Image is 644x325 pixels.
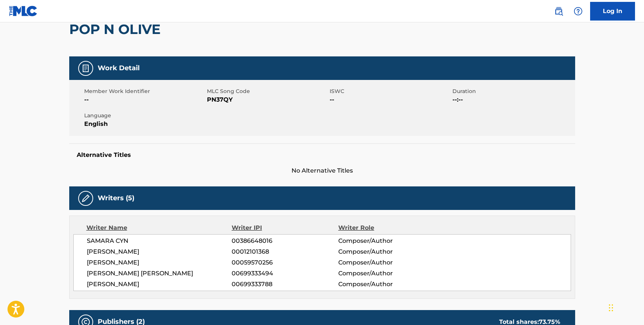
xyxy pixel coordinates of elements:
[554,7,563,16] img: search
[98,64,140,72] h5: Work Detail
[84,87,205,95] span: Member Work Identifier
[338,236,435,245] span: Composer/Author
[330,95,451,104] span: --
[98,194,134,202] h5: Writers (5)
[330,87,451,95] span: ISWC
[232,269,338,278] span: 00699333494
[571,4,586,19] div: Help
[607,289,644,325] iframe: Chat Widget
[574,7,583,16] img: help
[86,223,232,232] div: Writer Name
[452,87,573,95] span: Duration
[551,4,566,19] a: Public Search
[338,223,435,232] div: Writer Role
[207,87,328,95] span: MLC Song Code
[609,297,613,319] div: Drag
[338,269,435,278] span: Composer/Author
[232,258,338,267] span: 00059570256
[232,247,338,256] span: 00012101368
[232,236,338,245] span: 00386648016
[207,95,328,104] span: PN37QY
[69,21,164,38] h2: POP N OLIVE
[87,269,232,278] span: [PERSON_NAME] [PERSON_NAME]
[590,2,635,21] a: Log In
[77,151,568,159] h5: Alternative Titles
[338,280,435,289] span: Composer/Author
[69,166,575,175] span: No Alternative Titles
[338,247,435,256] span: Composer/Author
[9,6,38,16] img: MLC Logo
[84,95,205,104] span: --
[87,258,232,267] span: [PERSON_NAME]
[81,64,90,73] img: Work Detail
[338,258,435,267] span: Composer/Author
[81,194,90,203] img: Writers
[452,95,573,104] span: --:--
[87,280,232,289] span: [PERSON_NAME]
[84,120,205,129] span: English
[232,223,338,232] div: Writer IPI
[87,236,232,245] span: SAMARA CYN
[232,280,338,289] span: 00699333788
[84,112,205,120] span: Language
[87,247,232,256] span: [PERSON_NAME]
